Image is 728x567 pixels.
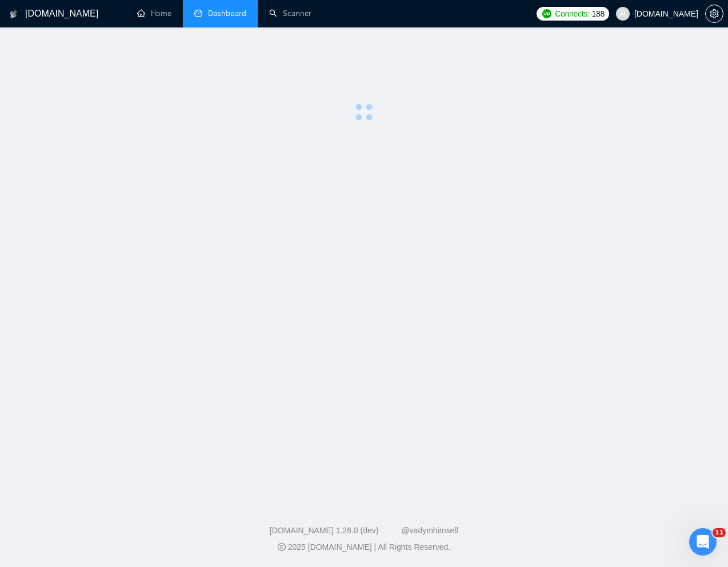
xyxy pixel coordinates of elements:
[137,9,171,18] a: homeHome
[10,5,18,23] img: logo
[9,541,719,553] div: 2025 [DOMAIN_NAME] | All Rights Reserved.
[208,9,246,18] span: Dashboard
[278,543,286,551] span: copyright
[401,526,458,535] a: @vadymhimself
[689,528,717,556] iframe: Intercom live chat
[269,9,311,18] a: searchScanner
[592,7,605,20] span: 188
[705,5,723,23] button: setting
[194,9,202,17] span: dashboard
[555,7,589,20] span: Connects:
[713,528,726,537] span: 11
[542,9,551,18] img: upwork-logo.png
[706,9,723,18] span: setting
[619,10,627,18] span: user
[270,526,379,535] a: [DOMAIN_NAME] 1.26.0 (dev)
[705,9,723,18] a: setting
